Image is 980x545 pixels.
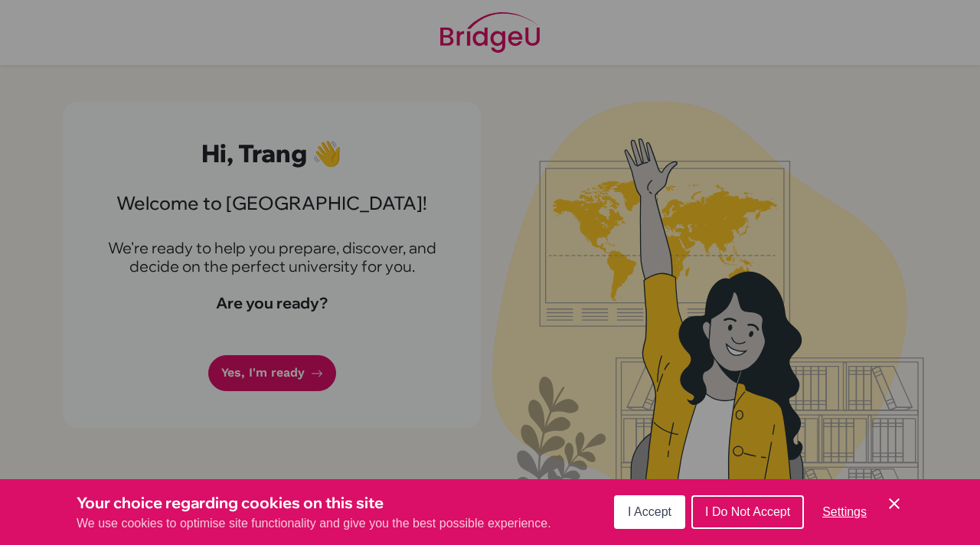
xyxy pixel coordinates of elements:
[77,514,551,533] p: We use cookies to optimise site functionality and give you the best possible experience.
[628,505,671,518] span: I Accept
[810,497,879,527] button: Settings
[691,495,804,529] button: I Do Not Accept
[822,505,867,518] span: Settings
[614,495,685,529] button: I Accept
[705,505,790,518] span: I Do Not Accept
[885,494,903,513] button: Save and close
[77,491,551,514] h3: Your choice regarding cookies on this site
